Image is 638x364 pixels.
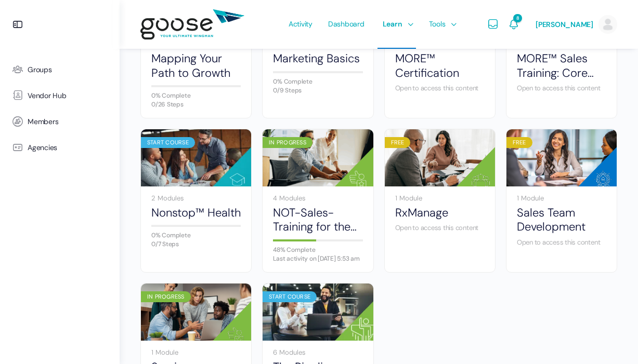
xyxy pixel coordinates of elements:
a: Free [385,129,495,186]
div: 6 Modules [273,349,362,356]
div: 0% Complete [151,232,241,238]
div: 0/26 Steps [151,101,241,107]
a: Members [5,109,114,134]
a: In Progress [263,129,373,186]
div: Open to access this content [517,84,606,93]
a: Groups [5,57,114,83]
span: Agencies [28,143,57,152]
div: Start Course [141,137,195,148]
div: In Progress [141,291,191,302]
span: Vendor Hub [28,91,67,100]
a: Free [506,129,617,186]
a: In Progress [141,284,251,341]
div: 1 Module [151,349,241,356]
span: Groups [28,65,52,74]
div: 1 Module [395,195,485,201]
div: 2 Modules [151,195,241,201]
a: Nonstop™ Health [151,206,241,220]
a: Vendor Hub [5,83,114,109]
div: Free [385,137,411,148]
a: Mapping Your Path to Growth [151,51,241,80]
a: MORE™ Sales Training: Core Components [517,51,606,80]
div: 0/7 Steps [151,241,241,247]
a: Marketing Basics [273,51,362,65]
div: 0/9 Steps [273,87,362,93]
div: 4 Modules [273,195,362,201]
div: 48% Complete [273,247,362,253]
div: 0% Complete [273,78,362,85]
a: Sales Team Development [517,206,606,234]
span: 8 [513,14,522,22]
div: Free [506,137,532,148]
div: 0% Complete [151,92,241,99]
iframe: Chat Widget [586,314,638,364]
a: MORE™ Certification [395,51,485,80]
a: Agencies [5,134,114,160]
div: Start Course [263,291,317,302]
a: Start Course [141,129,251,186]
div: In Progress [263,137,313,148]
a: RxManage [395,206,485,220]
a: NOT-Sales-Training for the Service Team [273,206,362,234]
div: 1 Module [517,195,606,201]
div: Open to access this content [395,223,485,233]
span: Members [28,117,58,126]
div: Open to access this content [395,84,485,93]
a: Start Course [263,284,373,341]
div: Open to access this content [517,238,606,247]
span: [PERSON_NAME] [536,20,593,29]
div: Last activity on [DATE] 5:53 am [273,255,362,262]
